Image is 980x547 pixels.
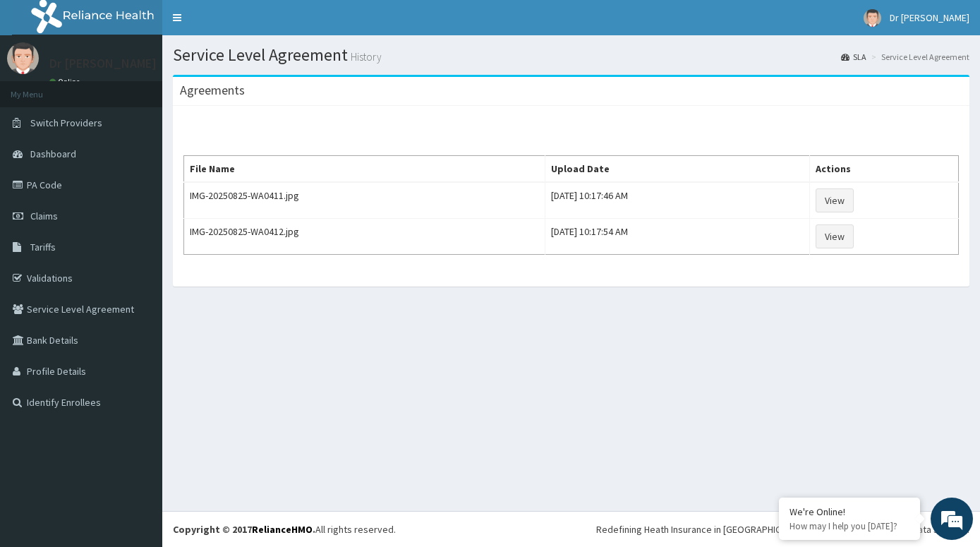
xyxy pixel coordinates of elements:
p: How may I help you today? [790,520,909,532]
a: SLA [841,51,866,63]
span: Switch Providers [30,116,102,129]
h3: Agreements [180,84,245,97]
a: RelianceHMO [252,523,313,536]
p: Dr [PERSON_NAME] [49,57,157,70]
span: Claims [30,210,58,222]
strong: Copyright © 2017 . [173,523,315,536]
td: IMG-20250825-WA0411.jpg [184,182,545,219]
a: View [816,188,854,212]
span: Dashboard [30,148,76,160]
td: [DATE] 10:17:54 AM [545,219,809,255]
a: Online [49,77,83,87]
span: Dr [PERSON_NAME] [890,11,969,24]
span: Tariffs [30,241,56,253]
th: File Name [184,156,545,183]
div: Redefining Heath Insurance in [GEOGRAPHIC_DATA] using Telemedicine and Data Science! [596,522,969,536]
th: Upload Date [545,156,809,183]
li: Service Level Agreement [868,51,969,63]
div: We're Online! [790,505,909,518]
img: User Image [864,9,881,27]
td: IMG-20250825-WA0412.jpg [184,219,545,255]
footer: All rights reserved. [162,511,980,547]
th: Actions [809,156,958,183]
td: [DATE] 10:17:46 AM [545,182,809,219]
a: View [816,224,854,248]
img: User Image [7,42,39,74]
h1: Service Level Agreement [173,46,969,64]
small: History [348,52,382,62]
